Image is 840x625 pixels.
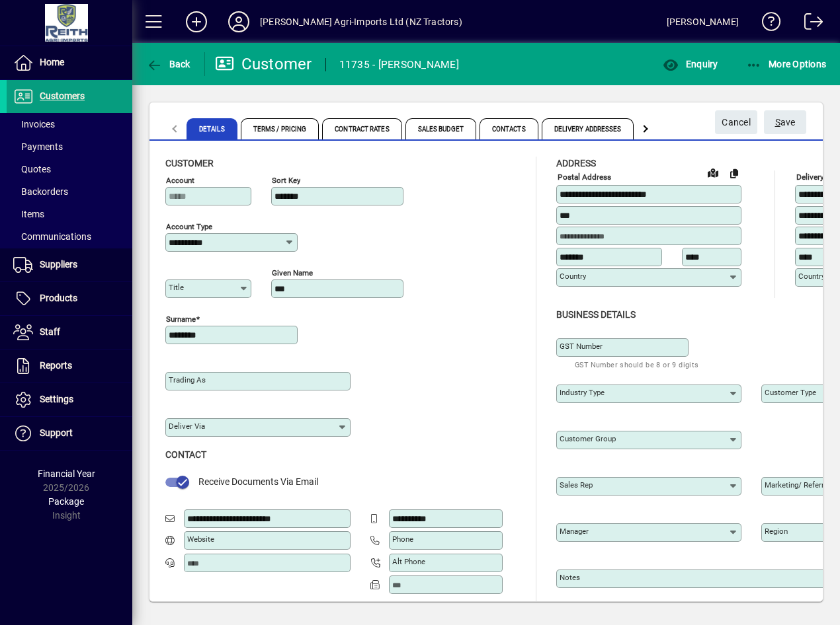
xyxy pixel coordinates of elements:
mat-label: Sales rep [560,480,593,490]
a: Products [7,282,132,315]
span: Sales Budget [405,118,476,139]
span: Contacts [480,118,538,139]
span: Details [187,118,237,139]
span: Backorders [13,186,68,197]
div: Customer [215,54,312,75]
span: Delivery Addresses [542,118,634,139]
mat-label: Account Type [166,222,212,231]
span: Support [40,427,73,438]
mat-label: Surname [166,314,196,324]
mat-label: Given name [272,268,313,277]
a: Items [7,203,132,225]
span: Home [40,57,64,67]
button: Save [764,110,806,134]
span: ave [775,112,796,133]
mat-label: Marketing/ Referral [765,480,830,490]
a: Knowledge Base [752,3,781,46]
button: Back [143,52,194,76]
a: Support [7,417,132,450]
span: Items [13,209,44,219]
div: [PERSON_NAME] Agri-Imports Ltd (NZ Tractors) [260,11,462,32]
mat-label: Website [187,534,214,544]
mat-label: Country [798,272,825,281]
mat-label: Phone [392,534,413,544]
span: Products [40,293,77,303]
span: S [775,117,780,128]
mat-label: Customer type [765,388,816,397]
mat-label: Deliver via [169,422,205,431]
span: More Options [746,59,827,69]
span: Staff [40,326,60,337]
a: Communications [7,225,132,248]
span: Enquiry [663,59,718,69]
mat-label: Customer group [560,434,616,443]
span: Package [48,496,84,507]
a: Backorders [7,180,132,203]
mat-label: Title [169,283,184,292]
span: Communications [13,231,91,242]
mat-label: Region [765,527,788,536]
mat-label: Manager [560,527,589,536]
button: Enquiry [659,52,721,76]
span: Customers [40,91,85,101]
a: Suppliers [7,248,132,281]
mat-label: Sort key [272,176,300,185]
mat-label: GST Number [560,342,603,351]
button: Copy to Delivery address [724,163,745,184]
span: Reports [40,360,72,371]
span: Business details [556,309,636,320]
button: Cancel [715,110,757,134]
span: Customer [165,158,214,168]
span: Terms / Pricing [241,118,319,139]
button: Profile [218,10,260,34]
button: Add [175,10,218,34]
a: Payments [7,135,132,158]
span: Financial Year [38,468,95,479]
mat-hint: GST Number should be 8 or 9 digits [575,357,699,372]
span: Address [556,158,596,168]
mat-label: Alt Phone [392,557,425,566]
span: Payments [13,141,63,152]
a: Reports [7,349,132,383]
span: Receive Documents Via Email [198,476,318,487]
app-page-header-button: Back [132,52,205,76]
span: Contact [165,449,206,460]
a: Staff [7,316,132,349]
span: Contract Rates [322,118,401,139]
a: Logout [794,3,823,46]
span: Quotes [13,164,51,174]
mat-label: Industry type [560,388,605,397]
div: [PERSON_NAME] [667,11,739,32]
div: 11735 - [PERSON_NAME] [339,54,459,75]
mat-label: Country [560,272,586,281]
a: Home [7,46,132,79]
button: More Options [743,52,830,76]
span: Back [146,59,190,69]
a: View on map [702,162,724,183]
span: Settings [40,394,73,404]
mat-label: Trading as [169,375,206,385]
span: Invoices [13,119,55,129]
mat-label: Notes [560,573,580,582]
span: Cancel [722,112,751,133]
a: Quotes [7,158,132,180]
mat-label: Account [166,176,194,185]
span: Suppliers [40,259,77,270]
a: Settings [7,383,132,416]
a: Invoices [7,113,132,135]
